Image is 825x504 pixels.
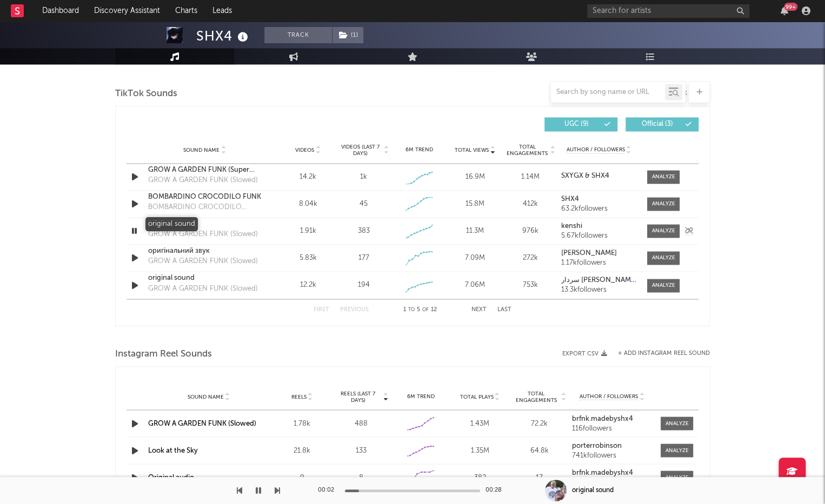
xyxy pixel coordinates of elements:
button: Next [471,307,487,313]
div: 00:28 [485,484,507,497]
span: Instagram Reel Sounds [115,348,212,361]
a: [PERSON_NAME] [561,250,636,257]
div: 1.17k followers [561,259,636,267]
span: UGC ( 9 ) [551,121,601,127]
div: 1k [360,172,367,183]
button: + Add Instagram Reel Sound [618,351,710,357]
a: SHX4 [561,196,636,203]
button: Previous [340,307,369,313]
a: brfnk.madebyshx4 [571,469,653,476]
div: 9 [275,472,329,483]
a: سردار [PERSON_NAME] [561,277,636,284]
div: 488 [334,418,388,429]
strong: kenshi [561,223,582,230]
span: Author / Followers [566,146,624,153]
div: 1.91k [283,226,333,237]
div: + Add Instagram Reel Sound [607,351,710,357]
a: kenshi [561,223,636,230]
div: 6M Trend [394,392,448,400]
div: 63.2k followers [561,205,636,213]
div: 1.78k [275,418,329,429]
div: original sound [572,486,614,495]
div: GROW A GARDEN FUNK (Slowed) [148,229,258,240]
span: of [422,307,429,312]
span: Sound Name [183,147,219,153]
a: оригінальний звук [148,246,261,257]
div: 72.2k [513,418,567,429]
div: SHX4 [196,27,251,45]
a: porterrobinson [571,442,653,449]
div: 1.35M [453,445,507,456]
span: Official ( 3 ) [633,121,682,127]
div: 272k [505,253,556,264]
span: Author / Followers [580,393,638,400]
span: Total Views [455,147,489,153]
button: (1) [332,27,363,43]
a: Original audio [148,474,194,481]
div: 5.83k [283,253,333,264]
strong: brfnk.madebyshx4 [571,415,633,422]
button: UGC(9) [544,117,617,131]
div: 11.3M [450,226,500,237]
input: Search for artists [587,4,749,18]
span: Videos [295,147,314,153]
div: 99 + [784,3,797,11]
span: to [408,307,415,312]
div: BOMBARDINO CROCODILO FUNK [148,202,261,213]
div: 8 [334,472,388,483]
div: 1.14M [505,172,556,183]
a: GROW A GARDEN FUNK (Slowed) [148,420,256,427]
span: Total Engagements [505,144,549,157]
strong: SXYGX & SHX4 [561,172,609,179]
button: 99+ [781,6,788,15]
div: 7.06M [450,280,500,291]
div: GROW A GARDEN FUNK (Slowed) [148,256,258,267]
span: Videos (last 7 days) [338,144,382,157]
strong: SHX4 [561,196,579,203]
button: Official(3) [626,117,698,131]
a: SXYGX & SHX4 [561,172,636,180]
strong: [PERSON_NAME] [561,250,617,257]
a: Look at the Sky [148,447,198,454]
div: 976k [505,226,556,237]
span: Sound Name [188,393,224,400]
span: Total Plays [460,393,494,400]
div: 412k [505,199,556,210]
span: ( 1 ) [332,27,364,43]
div: 12.2k [283,280,333,291]
div: 7.09M [450,253,500,264]
div: 17 [513,472,567,483]
div: 1.43M [453,418,507,429]
div: 383 [357,226,369,237]
a: GROW A GARDEN FUNK (Super Slowed) [148,165,261,176]
a: brfnk.madebyshx4 [571,415,653,422]
div: 21.8k [275,445,329,456]
div: GROW A GARDEN FUNK (Slowed) [148,175,258,186]
button: First [314,307,329,313]
span: Reels (last 7 days) [334,390,382,403]
div: 8.04k [283,199,333,210]
div: 5.67k followers [561,232,636,240]
strong: brfnk.madebyshx4 [571,469,633,476]
div: 13.3k followers [561,286,636,294]
a: original sound [148,219,261,230]
div: 6M Trend [394,146,444,154]
div: 00:02 [318,484,340,497]
a: original sound [148,273,261,284]
div: 14.2k [283,172,333,183]
div: 15.8M [450,199,500,210]
div: GROW A GARDEN FUNK (Slowed) [148,284,258,294]
a: BOMBARDINO CROCODILO FUNK [148,192,261,203]
div: 133 [334,445,388,456]
div: 45 [360,199,368,210]
div: 382 [453,472,507,483]
div: 194 [357,280,369,291]
button: Export CSV [562,351,607,357]
span: Total Engagements [513,390,560,403]
div: 741k followers [571,452,653,459]
div: 64.8k [513,445,567,456]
